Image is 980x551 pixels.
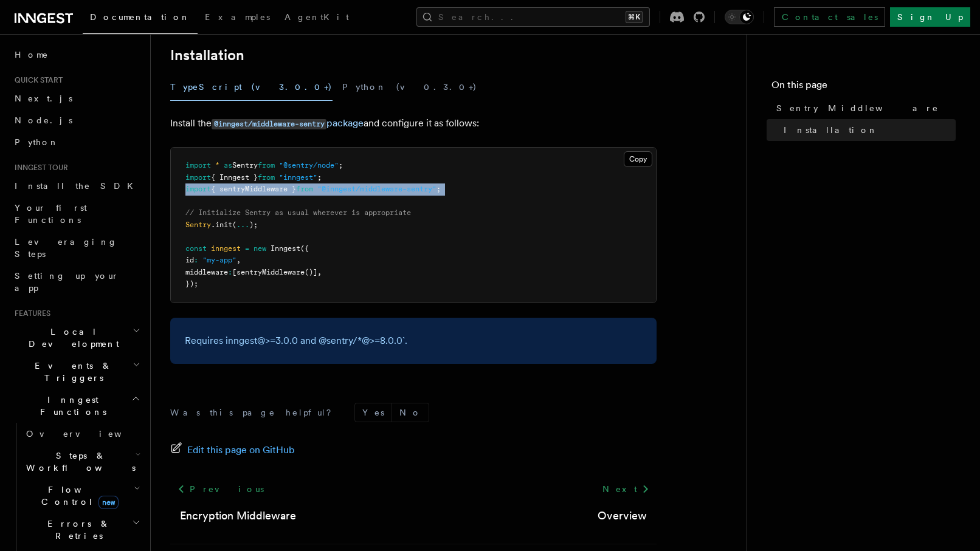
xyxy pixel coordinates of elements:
button: TypeScript (v3.0.0+) [170,74,333,101]
span: Next.js [15,94,72,103]
button: Steps & Workflows [21,445,143,479]
p: Requires inngest@>=3.0.0 and @sentry/*@>=8.0.0`. [185,332,642,349]
span: Setting up your app [15,271,119,293]
span: ( [232,221,236,229]
span: , [236,256,241,264]
span: sentryMiddleware [236,268,305,276]
a: @inngest/middleware-sentrypackage [212,117,364,129]
a: AgentKit [277,4,356,33]
a: Node.js [10,109,143,131]
span: .init [211,221,232,229]
code: @inngest/middleware-sentry [212,119,326,129]
button: Errors & Retries [21,513,143,547]
span: id [185,256,194,264]
span: Inngest tour [10,163,68,173]
button: Toggle dark mode [725,10,754,24]
span: Installation [784,124,878,136]
span: = [245,244,249,253]
button: Search...⌘K [416,7,650,27]
span: : [228,268,232,276]
a: Next [595,478,657,500]
span: middleware [185,268,228,276]
span: Flow Control [21,484,134,508]
span: "@sentry/node" [279,161,339,169]
span: import [185,161,211,169]
a: Documentation [83,4,198,34]
a: Contact sales [774,7,885,27]
a: Next.js [10,87,143,109]
span: ); [249,221,258,229]
span: ; [317,173,322,182]
span: as [224,161,232,169]
span: AgentKit [285,12,349,22]
a: Encryption Middleware [180,507,296,524]
span: "@inngest/middleware-sentry" [317,185,437,193]
button: Inngest Functions [10,389,143,423]
p: Install the and configure it as follows: [170,115,657,132]
button: Events & Triggers [10,355,143,389]
span: ... [236,221,249,229]
a: Python [10,131,143,153]
a: Installation [170,47,244,64]
a: Sentry Middleware [771,97,956,119]
span: Errors & Retries [21,518,132,542]
h4: On this page [771,78,956,97]
button: No [392,403,429,422]
a: Leveraging Steps [10,231,143,265]
span: Sentry [232,161,258,169]
button: Local Development [10,321,143,355]
span: Quick start [10,75,63,85]
span: Examples [205,12,270,22]
span: const [185,244,207,253]
span: { sentryMiddleware } [211,185,296,193]
a: Sign Up [890,7,970,27]
button: Yes [355,403,392,422]
span: ; [339,161,343,169]
span: // Initialize Sentry as usual wherever is appropriate [185,208,411,217]
button: Python (v0.3.0+) [342,74,477,101]
span: { Inngest } [211,173,258,182]
span: new [98,496,119,509]
span: import [185,185,211,193]
span: ()] [305,268,317,276]
a: Examples [198,4,277,33]
span: Leveraging Steps [15,237,117,259]
span: Home [15,49,49,61]
span: Install the SDK [15,181,140,191]
p: Was this page helpful? [170,406,340,419]
span: , [317,268,322,276]
span: Local Development [10,326,133,350]
span: "my-app" [202,256,236,264]
a: Your first Functions [10,197,143,231]
span: import [185,173,211,182]
span: Events & Triggers [10,360,133,384]
a: Setting up your app [10,265,143,299]
button: Copy [624,151,652,167]
span: Your first Functions [15,203,87,225]
span: Documentation [90,12,190,22]
span: "inngest" [279,173,317,182]
span: Features [10,309,50,318]
kbd: ⌘K [626,11,643,23]
button: Flow Controlnew [21,479,143,513]
span: new [254,244,266,253]
span: Sentry Middleware [776,102,939,114]
span: Node.js [15,115,72,125]
span: }); [185,279,198,288]
a: Edit this page on GitHub [170,442,295,459]
a: Installation [779,119,956,141]
span: ; [437,185,441,193]
span: Inngest Functions [10,394,131,418]
a: Previous [170,478,271,500]
span: Inngest [271,244,300,253]
span: [ [232,268,236,276]
span: from [296,185,313,193]
span: from [258,173,275,182]
a: Overview [21,423,143,445]
span: Sentry [185,221,211,229]
span: Python [15,137,59,147]
span: inngest [211,244,241,253]
a: Home [10,44,143,66]
span: Steps & Workflows [21,450,136,474]
a: Overview [598,507,647,524]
